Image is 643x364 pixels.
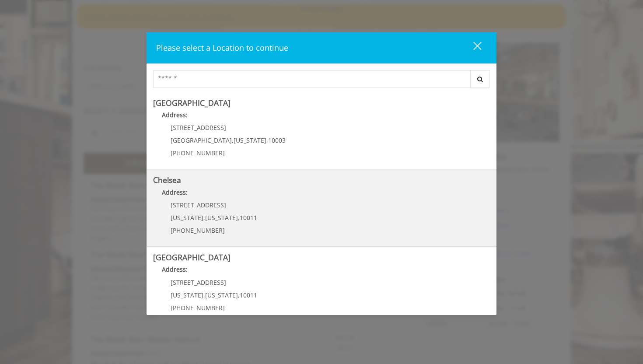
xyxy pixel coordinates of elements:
[205,291,238,299] span: [US_STATE]
[171,213,203,222] span: [US_STATE]
[203,291,205,299] span: ,
[171,149,225,157] span: [PHONE_NUMBER]
[203,213,205,222] span: ,
[153,252,231,262] b: [GEOGRAPHIC_DATA]
[171,136,232,144] span: [GEOGRAPHIC_DATA]
[171,304,225,312] span: [PHONE_NUMBER]
[153,98,231,108] b: [GEOGRAPHIC_DATA]
[171,201,226,209] span: [STREET_ADDRESS]
[162,188,188,196] b: Address:
[457,39,487,57] button: close dialog
[205,213,238,222] span: [US_STATE]
[240,213,257,222] span: 10011
[268,136,286,144] span: 10003
[240,291,257,299] span: 10011
[171,291,203,299] span: [US_STATE]
[162,265,188,273] b: Address:
[266,136,268,144] span: ,
[153,70,471,88] input: Search Center
[162,111,188,119] b: Address:
[153,70,490,92] div: Center Select
[463,41,481,54] div: close dialog
[238,291,240,299] span: ,
[475,76,485,82] i: Search button
[171,278,226,287] span: [STREET_ADDRESS]
[153,175,181,185] b: Chelsea
[171,123,226,132] span: [STREET_ADDRESS]
[156,42,288,53] span: Please select a Location to continue
[238,213,240,222] span: ,
[232,136,234,144] span: ,
[234,136,266,144] span: [US_STATE]
[171,226,225,234] span: [PHONE_NUMBER]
